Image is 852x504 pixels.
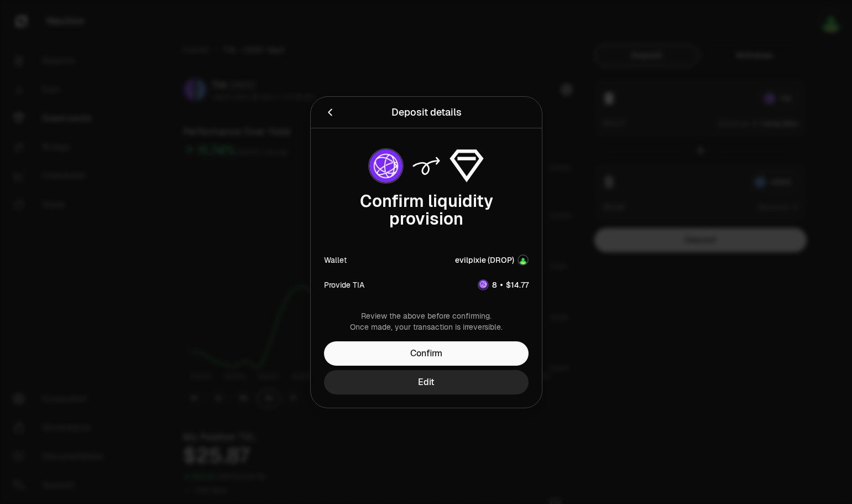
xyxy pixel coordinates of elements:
div: evilpixie (DROP) [455,254,514,266]
div: Confirm liquidity provision [324,193,529,228]
div: Provide TIA [324,279,364,290]
button: Confirm [324,341,529,366]
button: Edit [324,370,529,394]
img: TIA Logo [369,149,403,183]
div: Wallet [324,254,347,266]
img: TIA Logo [479,280,488,289]
button: Back [324,105,336,120]
div: Deposit details [391,105,461,120]
button: evilpixie (DROP) [455,254,529,266]
div: Review the above before confirming. Once made, your transaction is irreversible. [324,310,529,332]
img: Account Image [518,254,529,266]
